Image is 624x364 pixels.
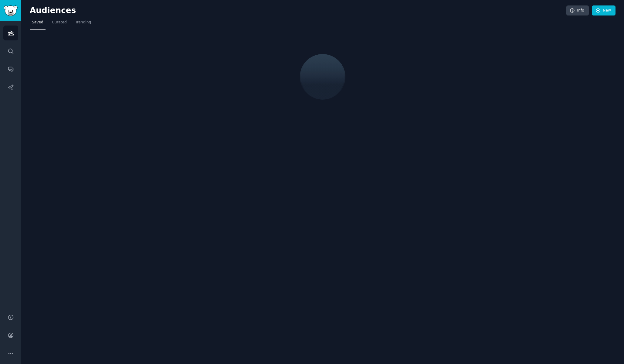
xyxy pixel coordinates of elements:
h2: Audiences [30,6,566,15]
img: GummySearch logo [4,5,18,16]
a: Info [566,5,589,16]
a: Trending [73,18,93,30]
span: Curated [52,20,67,25]
a: Curated [50,18,69,30]
a: Saved [30,18,46,30]
span: Saved [32,20,43,25]
a: New [592,5,616,16]
span: Trending [75,20,91,25]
